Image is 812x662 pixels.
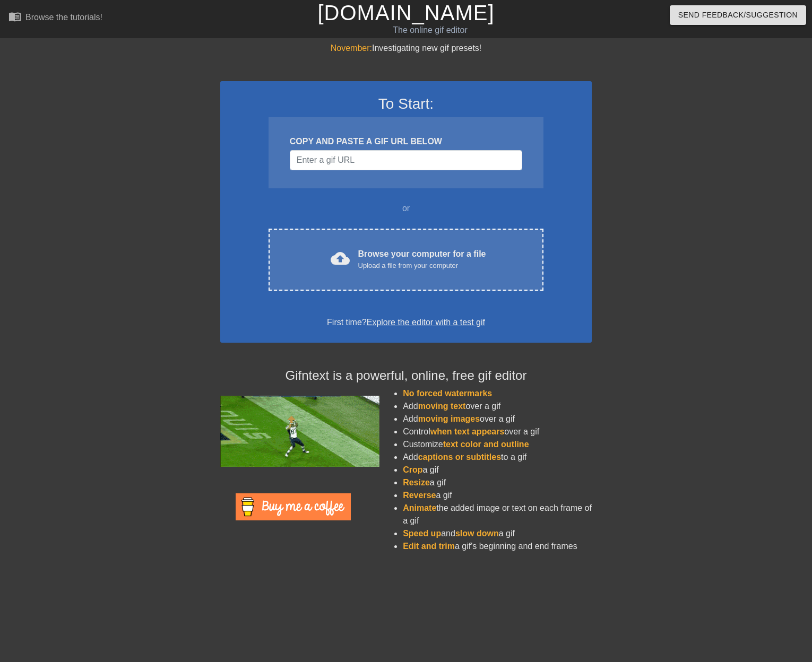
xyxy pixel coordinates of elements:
span: moving images [418,414,480,423]
span: November: [331,43,372,53]
li: Add over a gif [403,400,592,413]
span: Reverse [403,491,436,500]
li: the added image or text on each frame of a gif [403,502,592,527]
span: No forced watermarks [403,389,492,398]
a: Browse the tutorials! [8,10,102,27]
span: cloud_upload [331,249,350,268]
li: and a gif [403,527,592,540]
div: or [248,202,564,215]
a: [DOMAIN_NAME] [317,1,494,24]
li: Control over a gif [403,425,592,438]
a: Explore the editor with a test gif [367,318,485,327]
span: Crop [403,465,422,474]
div: Browse your computer for a file [358,248,486,271]
div: Upload a file from your computer [358,260,486,271]
span: when text appears [430,427,505,436]
li: a gif [403,464,592,476]
span: Resize [403,478,430,487]
li: Customize [403,438,592,451]
li: Add over a gif [403,413,592,425]
div: First time? [234,316,578,329]
div: Investigating new gif presets! [220,42,592,55]
li: a gif's beginning and end frames [403,540,592,553]
h4: Gifntext is a powerful, online, free gif editor [220,368,592,384]
li: a gif [403,476,592,489]
span: captions or subtitles [418,452,501,461]
span: menu_book [8,10,21,23]
div: Browse the tutorials! [25,13,102,22]
span: Edit and trim [403,542,455,551]
div: The online gif editor [276,24,584,37]
img: football_small.gif [220,396,379,467]
li: a gif [403,489,592,502]
li: Add to a gif [403,451,592,464]
input: Username [290,150,522,170]
span: Speed up [403,529,441,538]
img: Buy Me A Coffee [236,493,351,520]
h3: To Start: [234,95,578,113]
span: text color and outline [443,440,529,449]
span: Animate [403,503,436,512]
button: Send Feedback/Suggestion [670,5,806,25]
div: COPY AND PASTE A GIF URL BELOW [290,135,522,148]
span: Send Feedback/Suggestion [678,8,798,22]
span: moving text [418,402,466,411]
span: slow down [455,529,499,538]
